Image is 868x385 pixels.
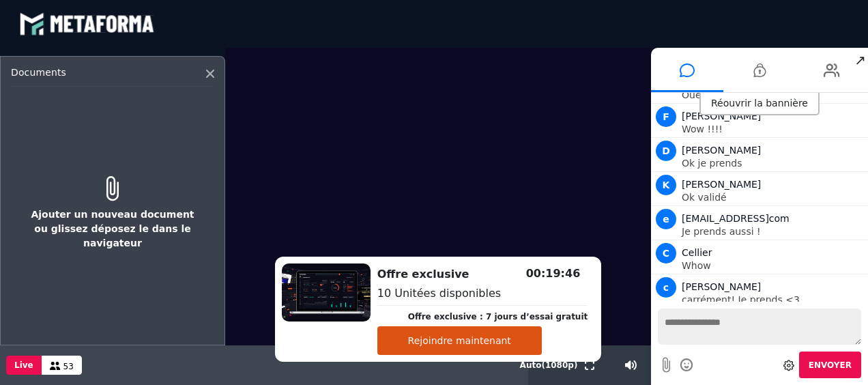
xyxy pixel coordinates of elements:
span: F [656,106,676,127]
p: Offre exclusive : 7 jours d’essai gratuit [408,311,588,323]
span: [PERSON_NAME] [682,281,761,292]
p: Je prends aussi ! [682,227,865,236]
span: Auto ( 1080 p) [520,360,578,370]
p: Ok validé [682,192,865,202]
p: Whow [682,261,865,270]
span: 10 Unitées disponibles [377,287,501,300]
span: [EMAIL_ADDRESS]com [682,213,790,224]
span: ↗ [852,48,868,72]
button: Ajouter un nouveau document ou glissez déposez le dans le navigateur [11,162,214,257]
img: 1739179564043-A1P6JPNQHWVVYF2vtlsBksFrceJM3QJX.png [282,263,371,322]
button: Live [6,356,42,375]
span: e [656,209,676,229]
button: Rejoindre maintenant [377,326,542,355]
p: Ok je prends [682,158,865,168]
p: carrément! Je prends <3 [682,295,865,304]
button: Auto(1080p) [517,345,581,385]
span: 00:19:46 [526,267,581,280]
span: 53 [63,362,74,371]
span: [PERSON_NAME] [682,111,761,122]
span: [PERSON_NAME] [682,145,761,156]
h3: Documents [11,67,180,78]
h2: Offre exclusive [377,266,588,283]
button: Envoyer [799,352,861,378]
span: Envoyer [809,360,852,370]
span: Cellier [682,247,712,258]
span: c [656,277,676,298]
span: D [656,141,676,161]
p: Wow !!!! [682,124,865,134]
span: K [656,175,676,195]
span: [PERSON_NAME] [682,179,761,190]
span: C [656,243,676,263]
div: Réouvrir la bannière [699,93,820,115]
